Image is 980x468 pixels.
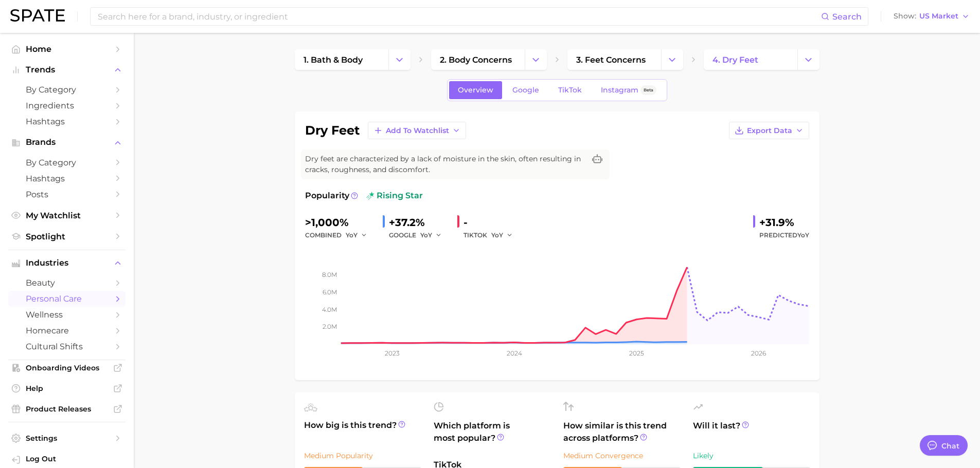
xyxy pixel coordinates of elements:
[449,81,502,99] a: Overview
[26,404,108,414] span: Product Releases
[26,310,108,320] span: wellness
[8,360,126,376] a: Onboarding Videos
[305,216,349,229] span: >1,000%
[26,326,108,335] span: homecare
[26,101,108,110] span: Ingredients
[458,86,493,95] span: Overview
[601,86,638,95] span: Instagram
[644,86,653,95] span: Beta
[504,81,548,99] a: Google
[26,138,108,147] span: Brands
[592,81,665,99] a: InstagramBeta
[8,82,126,98] a: by Category
[693,420,810,444] span: Will it last?
[26,278,108,288] span: beauty
[8,98,126,114] a: Ingredients
[305,190,349,202] span: Popularity
[549,81,591,99] a: TikTok
[8,229,126,245] a: Spotlight
[295,49,388,70] a: 1. bath & body
[305,229,375,241] div: combined
[389,229,449,241] div: GOOGLE
[97,8,821,25] input: Search here for a brand, industry, or ingredient
[389,214,449,231] div: +37.2%
[384,349,399,357] tspan: 2023
[8,381,126,396] a: Help
[832,12,862,22] span: Search
[26,384,108,393] span: Help
[894,13,916,19] span: Show
[919,13,958,19] span: US Market
[8,430,126,446] a: Settings
[8,401,126,417] a: Product Releases
[797,231,809,239] span: YoY
[491,229,513,241] button: YoY
[26,65,108,74] span: Trends
[305,154,585,175] span: Dry feet are characterized by a lack of moisture in the skin, often resulting in cracks, roughnes...
[431,49,525,70] a: 2. body concerns
[567,49,661,70] a: 3. feet concerns
[563,420,681,444] span: How similar is this trend across platforms?
[8,171,126,186] a: Hashtags
[26,85,108,95] span: by Category
[26,158,108,167] span: by Category
[8,323,126,339] a: homecare
[26,294,108,304] span: personal care
[26,258,108,268] span: Industries
[434,420,551,454] span: Which platform is most popular?
[8,186,126,202] a: Posts
[512,86,539,95] span: Google
[629,349,644,357] tspan: 2025
[8,62,126,78] button: Trends
[797,49,819,70] button: Change Category
[26,434,108,443] span: Settings
[386,126,449,135] span: Add to Watchlist
[8,135,126,150] button: Brands
[729,122,809,139] button: Export Data
[366,190,423,202] span: rising star
[712,55,758,65] span: 4. dry feet
[558,86,582,95] span: TikTok
[661,49,683,70] button: Change Category
[8,307,126,323] a: wellness
[8,114,126,129] a: Hashtags
[576,55,646,65] span: 3. feet concerns
[368,122,466,139] button: Add to Watchlist
[26,454,117,463] span: Log Out
[366,192,375,200] img: rising star
[26,117,108,126] span: Hashtags
[464,229,520,241] div: TIKTOK
[304,55,363,65] span: 1. bath & body
[440,55,512,65] span: 2. body concerns
[525,49,547,70] button: Change Category
[388,49,411,70] button: Change Category
[304,419,421,444] span: How big is this trend?
[26,342,108,351] span: cultural shifts
[304,450,421,462] div: Medium Popularity
[704,49,797,70] a: 4. dry feet
[693,450,810,462] div: Likely
[891,10,972,23] button: ShowUS Market
[26,232,108,241] span: Spotlight
[420,229,442,241] button: YoY
[8,208,126,223] a: My Watchlist
[8,275,126,291] a: beauty
[563,450,681,462] div: Medium Convergence
[751,349,766,357] tspan: 2026
[8,291,126,307] a: personal care
[346,231,358,239] span: YoY
[305,124,360,137] h1: dry feet
[759,229,809,241] span: Predicted
[26,190,108,199] span: Posts
[759,214,809,231] div: +31.9%
[464,214,520,231] div: -
[8,155,126,171] a: by Category
[26,44,108,54] span: Home
[26,174,108,183] span: Hashtags
[8,339,126,354] a: cultural shifts
[8,41,126,57] a: Home
[26,363,108,372] span: Onboarding Videos
[420,231,432,239] span: YoY
[8,255,126,271] button: Industries
[491,231,503,239] span: YoY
